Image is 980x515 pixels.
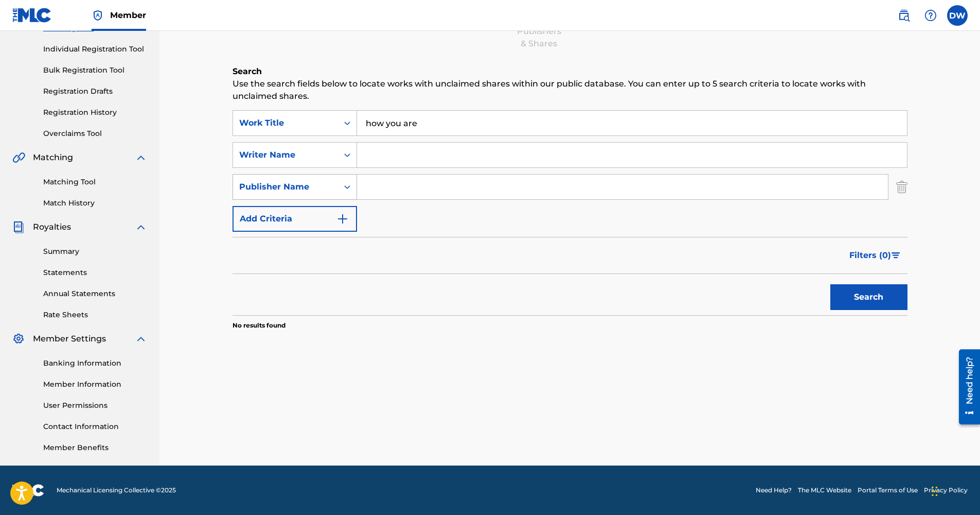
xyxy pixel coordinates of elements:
[43,400,147,411] a: User Permissions
[110,9,146,21] span: Member
[239,181,332,193] div: Publisher Name
[798,486,851,495] a: The MLC Website
[947,5,968,26] div: User Menu
[12,221,25,233] img: Royalties
[830,284,907,310] button: Search
[43,246,147,257] a: Summary
[233,110,907,315] form: Search Form
[43,379,147,390] a: Member Information
[239,117,332,129] div: Work Title
[924,9,937,22] img: help
[920,5,941,26] div: Help
[43,86,147,97] a: Registration Drafts
[135,333,147,345] img: expand
[239,149,332,161] div: Writer Name
[43,288,147,299] a: Annual Statements
[43,65,147,76] a: Bulk Registration Tool
[12,484,44,496] img: logo
[12,333,25,345] img: Member Settings
[43,198,147,209] a: Match History
[233,65,907,78] h6: Search
[756,486,792,495] a: Need Help?
[929,466,980,515] iframe: Chat Widget
[12,151,25,164] img: Matching
[898,9,910,22] img: search
[951,346,980,428] iframe: Resource Center
[12,8,52,23] img: MLC Logo
[43,128,147,139] a: Overclaims Tool
[233,78,907,102] p: Use the search fields below to locate works with unclaimed shares within our public database. You...
[896,174,907,200] img: Delete Criterion
[43,267,147,278] a: Statements
[43,44,147,55] a: Individual Registration Tool
[924,486,968,495] a: Privacy Policy
[233,206,357,232] button: Add Criteria
[843,243,907,268] button: Filters (0)
[33,221,71,233] span: Royalties
[33,151,73,164] span: Matching
[894,5,914,26] a: Public Search
[513,13,565,50] div: Add Publishers & Shares
[43,358,147,369] a: Banking Information
[92,9,104,22] img: Top Rightsholder
[233,321,286,330] p: No results found
[43,310,147,320] a: Rate Sheets
[892,252,900,259] img: filter
[336,213,349,225] img: 9d2ae6d4665cec9f34b9.svg
[33,333,106,345] span: Member Settings
[43,107,147,118] a: Registration History
[135,151,147,164] img: expand
[932,476,938,507] div: Drag
[43,442,147,453] a: Member Benefits
[57,486,176,495] span: Mechanical Licensing Collective © 2025
[43,177,147,187] a: Matching Tool
[849,249,891,262] span: Filters ( 0 )
[43,421,147,432] a: Contact Information
[858,486,918,495] a: Portal Terms of Use
[135,221,147,233] img: expand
